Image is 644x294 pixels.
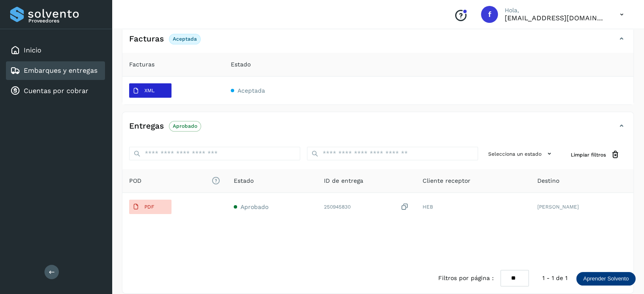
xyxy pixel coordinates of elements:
p: Aceptada [173,36,197,42]
div: EntregasAprobado [122,119,633,140]
p: Aprobado [173,123,197,129]
span: Limpiar filtros [571,151,606,159]
button: Selecciona un estado [485,147,557,161]
span: Facturas [129,60,155,69]
h4: Entregas [129,121,164,131]
button: PDF [129,200,171,214]
p: Proveedores [28,18,102,24]
div: Embarques y entregas [6,61,105,80]
button: Limpiar filtros [564,147,627,162]
a: Embarques y entregas [24,66,97,74]
td: HEB [416,193,531,221]
span: Estado [231,60,251,69]
span: Destino [537,176,559,185]
div: Cuentas por cobrar [6,82,105,100]
a: Cuentas por cobrar [24,87,88,95]
span: Estado [234,176,254,185]
p: XML [144,88,155,93]
h4: Facturas [129,34,164,44]
span: POD [129,176,220,185]
td: [PERSON_NAME] [531,193,633,221]
button: XML [129,83,171,98]
span: Aprobado [240,203,268,210]
p: facturacion@wht-transport.com [505,14,606,22]
span: Filtros por página : [438,274,494,283]
div: Aprender Solvento [576,272,636,286]
span: 1 - 1 de 1 [542,274,567,283]
span: ID de entrega [324,176,363,185]
p: PDF [144,204,154,210]
p: Hola, [505,7,606,14]
a: Inicio [24,46,41,54]
div: FacturasAceptada [122,32,633,53]
div: Inicio [6,41,105,60]
span: Aceptada [238,87,265,94]
p: Aprender Solvento [583,275,629,282]
span: Cliente receptor [423,176,470,185]
div: 250945830 [324,203,409,212]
